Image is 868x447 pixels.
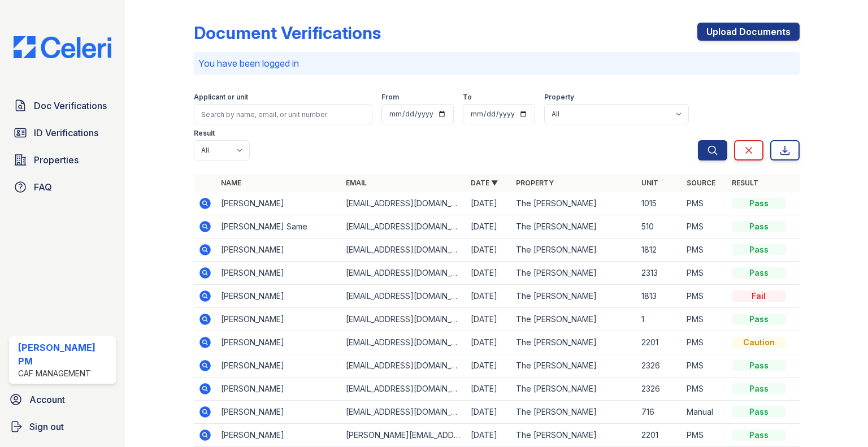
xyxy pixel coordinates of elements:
[732,406,786,418] div: Pass
[34,126,98,140] span: ID Verifications
[511,238,636,262] td: The [PERSON_NAME]
[194,93,248,102] label: Applicant or unit
[221,179,241,187] a: Name
[216,424,341,447] td: [PERSON_NAME]
[637,285,682,308] td: 1813
[511,424,636,447] td: The [PERSON_NAME]
[511,377,636,401] td: The [PERSON_NAME]
[198,57,795,70] p: You have been logged in
[637,238,682,262] td: 1812
[341,377,466,401] td: [EMAIL_ADDRESS][DOMAIN_NAME]
[466,331,511,354] td: [DATE]
[9,176,116,198] a: FAQ
[216,215,341,238] td: [PERSON_NAME] Same
[341,308,466,331] td: [EMAIL_ADDRESS][DOMAIN_NAME]
[9,94,116,117] a: Doc Verifications
[9,149,116,171] a: Properties
[682,262,727,285] td: PMS
[511,215,636,238] td: The [PERSON_NAME]
[346,179,367,187] a: Email
[9,121,116,144] a: ID Verifications
[341,192,466,215] td: [EMAIL_ADDRESS][DOMAIN_NAME]
[637,262,682,285] td: 2313
[732,337,786,348] div: Caution
[5,415,120,438] a: Sign out
[34,153,79,167] span: Properties
[511,192,636,215] td: The [PERSON_NAME]
[18,368,111,379] div: CAF Management
[466,308,511,331] td: [DATE]
[216,238,341,262] td: [PERSON_NAME]
[341,285,466,308] td: [EMAIL_ADDRESS][DOMAIN_NAME]
[637,377,682,401] td: 2326
[29,420,64,433] span: Sign out
[194,23,381,43] div: Document Verifications
[637,401,682,424] td: 716
[732,179,758,187] a: Result
[732,429,786,441] div: Pass
[697,23,800,41] a: Upload Documents
[682,285,727,308] td: PMS
[682,401,727,424] td: Manual
[511,331,636,354] td: The [PERSON_NAME]
[466,215,511,238] td: [DATE]
[194,104,372,124] input: Search by name, email, or unit number
[341,354,466,377] td: [EMAIL_ADDRESS][DOMAIN_NAME]
[682,192,727,215] td: PMS
[216,401,341,424] td: [PERSON_NAME]
[463,93,472,102] label: To
[466,192,511,215] td: [DATE]
[637,192,682,215] td: 1015
[194,129,215,138] label: Result
[637,354,682,377] td: 2326
[34,99,107,112] span: Doc Verifications
[511,285,636,308] td: The [PERSON_NAME]
[641,179,658,187] a: Unit
[544,93,574,102] label: Property
[216,192,341,215] td: [PERSON_NAME]
[341,401,466,424] td: [EMAIL_ADDRESS][DOMAIN_NAME]
[516,179,554,187] a: Property
[637,308,682,331] td: 1
[18,341,111,368] div: [PERSON_NAME] PM
[471,179,498,187] a: Date ▼
[511,401,636,424] td: The [PERSON_NAME]
[341,331,466,354] td: [EMAIL_ADDRESS][DOMAIN_NAME]
[682,377,727,401] td: PMS
[511,354,636,377] td: The [PERSON_NAME]
[732,383,786,394] div: Pass
[466,354,511,377] td: [DATE]
[732,290,786,302] div: Fail
[466,285,511,308] td: [DATE]
[732,221,786,232] div: Pass
[637,215,682,238] td: 510
[687,179,715,187] a: Source
[732,244,786,255] div: Pass
[341,215,466,238] td: [EMAIL_ADDRESS][DOMAIN_NAME]
[466,401,511,424] td: [DATE]
[5,36,120,58] img: CE_Logo_Blue-a8612792a0a2168367f1c8372b55b34899dd931a85d93a1a3d3e32e68fde9ad4.png
[29,393,65,406] span: Account
[511,262,636,285] td: The [PERSON_NAME]
[34,180,52,194] span: FAQ
[637,331,682,354] td: 2201
[732,267,786,279] div: Pass
[216,308,341,331] td: [PERSON_NAME]
[216,262,341,285] td: [PERSON_NAME]
[5,388,120,411] a: Account
[216,377,341,401] td: [PERSON_NAME]
[732,314,786,325] div: Pass
[732,360,786,371] div: Pass
[341,262,466,285] td: [EMAIL_ADDRESS][DOMAIN_NAME]
[466,424,511,447] td: [DATE]
[216,331,341,354] td: [PERSON_NAME]
[682,331,727,354] td: PMS
[216,285,341,308] td: [PERSON_NAME]
[466,262,511,285] td: [DATE]
[341,424,466,447] td: [PERSON_NAME][EMAIL_ADDRESS][DOMAIN_NAME]
[341,238,466,262] td: [EMAIL_ADDRESS][DOMAIN_NAME]
[682,354,727,377] td: PMS
[637,424,682,447] td: 2201
[381,93,399,102] label: From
